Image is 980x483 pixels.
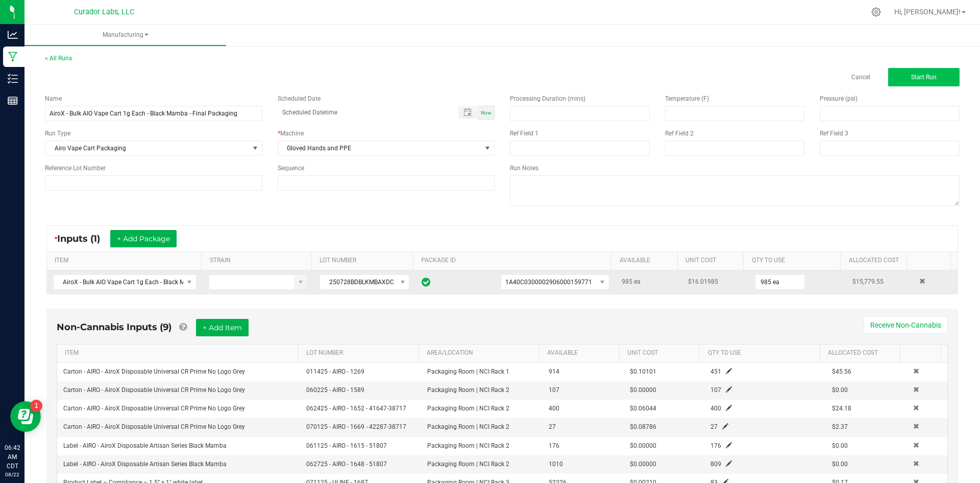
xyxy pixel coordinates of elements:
[832,368,851,375] span: $45.56
[8,96,18,106] inline-svg: Reports
[710,442,721,449] span: 176
[832,423,848,430] span: $2.37
[888,68,960,86] button: Start Run
[427,442,509,449] span: Packaging Room | NCI Rack 2
[911,74,937,81] span: Start Run
[45,129,70,138] span: Run Type
[63,423,245,430] span: Carton - AIRO - AiroX Disposable Universal CR Prime No Logo Grey
[110,230,177,247] button: + Add Package
[65,349,294,357] a: ITEMSortable
[851,73,870,82] a: Cancel
[427,461,509,468] span: Packaging Room | NCI Rack 2
[549,423,556,430] span: 27
[547,349,616,357] a: AVAILABLESortable
[627,349,696,357] a: Unit CostSortable
[427,405,509,412] span: Packaging Room | NCI Rack 2
[30,400,42,412] iframe: Resource center unread badge
[278,106,448,119] input: Scheduled Datetime
[210,257,308,265] a: STRAINSortable
[10,401,41,432] iframe: Resource center
[630,386,656,394] span: $0.00000
[685,257,740,265] a: Unit CostSortable
[306,368,364,375] span: 011425 - AIRO - 1269
[427,423,509,430] span: Packaging Room | NCI Rack 2
[630,405,656,412] span: $0.06044
[832,461,848,468] span: $0.00
[849,257,903,265] a: Allocated CostSortable
[549,405,559,412] span: 400
[549,442,559,449] span: 176
[549,461,563,468] span: 1010
[832,405,851,412] span: $24.18
[710,423,718,430] span: 27
[630,423,656,430] span: $0.08786
[5,443,20,471] p: 06:42 AM CDT
[45,95,62,102] span: Name
[8,74,18,84] inline-svg: Inventory
[832,442,848,449] span: $0.00
[458,106,478,119] span: Toggle popup
[505,279,592,286] span: 1A40C0300002906000159771
[278,141,482,155] span: Gloved Hands and PPE
[630,461,656,468] span: $0.00000
[179,321,187,333] a: Add Non-Cannabis items that were also consumed in the run (e.g. gloves and packaging); Also add N...
[710,386,721,394] span: 107
[870,7,883,17] div: Manage settings
[634,278,641,285] span: ea
[306,386,364,394] span: 060225 - AIRO - 1589
[196,319,249,336] button: + Add Item
[820,95,857,102] span: Pressure (psi)
[909,349,937,357] a: Sortable
[481,110,492,116] span: Now
[306,349,414,357] a: LOT NUMBERSortable
[622,278,632,285] span: 985
[54,275,183,289] span: AiroX - Bulk AIO Vape Cart 1g Each - Black Mamba
[63,461,227,468] span: Label - AIRO - AiroX Disposable Artisan Series Black Mamba
[665,95,709,102] span: Temperature (F)
[708,349,816,357] a: QTY TO USESortable
[278,165,304,172] span: Sequence
[688,278,718,285] span: $16.01985
[63,386,245,394] span: Carton - AIRO - AiroX Disposable Universal CR Prime No Logo Grey
[828,349,896,357] a: Allocated CostSortable
[710,461,721,468] span: 809
[55,257,198,265] a: ITEMSortable
[510,165,538,172] span: Run Notes
[549,386,559,394] span: 107
[45,55,72,62] a: < All Runs
[510,95,585,102] span: Processing Duration (mins)
[665,130,694,137] span: Ref Field 2
[510,130,538,137] span: Ref Field 1
[57,321,171,333] span: Non-Cannabis Inputs (9)
[306,423,406,430] span: 070125 - AIRO - 1669 - 42287-38717
[832,386,848,394] span: $0.00
[5,471,20,478] p: 08/22
[320,275,396,289] span: 250728BDBLKMBAXDC
[710,368,721,375] span: 451
[630,442,656,449] span: $0.00000
[8,30,18,40] inline-svg: Analytics
[24,25,226,46] a: Manufacturing
[306,461,387,468] span: 062725 - AIRO - 1648 - 51807
[427,386,509,394] span: Packaging Room | NCI Rack 2
[752,257,837,265] a: QTY TO USESortable
[24,31,226,39] span: Manufacturing
[620,257,674,265] a: AVAILABLESortable
[427,349,535,357] a: AREA/LOCATIONSortable
[45,165,106,172] span: Reference Lot Number
[63,405,245,412] span: Carton - AIRO - AiroX Disposable Universal CR Prime No Logo Grey
[710,405,721,412] span: 400
[320,257,409,265] a: LOT NUMBERSortable
[63,368,245,375] span: Carton - AIRO - AiroX Disposable Universal CR Prime No Logo Grey
[549,368,559,375] span: 914
[820,130,848,137] span: Ref Field 3
[501,274,609,290] span: NO DATA FOUND
[422,276,430,288] span: In Sync
[278,95,321,102] span: Scheduled Date
[280,130,304,137] span: Machine
[852,278,884,285] span: $15,779.55
[427,368,509,375] span: Packaging Room | NCI Rack 1
[8,52,18,62] inline-svg: Manufacturing
[45,141,249,155] span: Airo Vape Cart Packaging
